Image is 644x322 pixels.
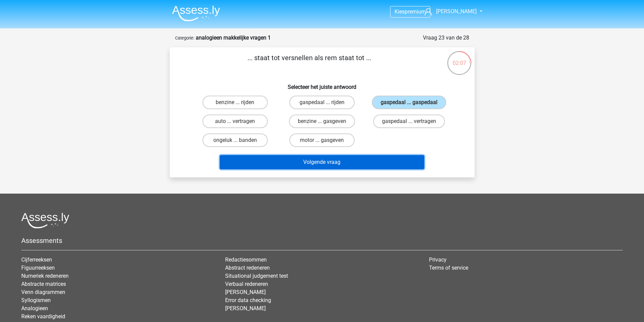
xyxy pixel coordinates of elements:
label: benzine ... gasgeven [289,115,355,128]
a: Redactiesommen [225,256,267,263]
h6: Selecteer het juiste antwoord [181,78,464,90]
a: Kiespremium [390,7,430,16]
a: Figuurreeksen [21,265,55,271]
a: Numeriek redeneren [21,273,69,279]
a: Privacy [429,256,447,263]
div: 02:07 [447,50,472,67]
a: Abstracte matrices [21,281,66,287]
label: gaspedaal ... rijden [289,96,355,109]
span: Kies [395,8,405,15]
span: premium [405,8,426,15]
label: gaspedaal ... gaspedaal [372,96,446,109]
a: Analogieen [21,305,48,312]
h5: Assessments [21,237,623,245]
strong: analogieen makkelijke vragen 1 [196,34,271,41]
label: benzine ... rijden [202,96,268,109]
span: [PERSON_NAME] [436,8,477,15]
a: Reken vaardigheid [21,313,65,320]
a: Cijferreeksen [21,256,52,263]
a: Venn diagrammen [21,289,65,295]
img: Assessly [172,5,220,21]
button: Volgende vraag [220,155,424,169]
small: Categorie: [175,35,194,41]
a: Syllogismen [21,297,51,303]
a: [PERSON_NAME] [225,305,266,312]
a: [PERSON_NAME] [225,289,266,295]
label: ongeluk ... banden [202,133,268,147]
a: Error data checking [225,297,271,303]
img: Assessly logo [21,213,69,228]
label: gaspedaal ... vertragen [373,115,445,128]
p: ... staat tot versnellen als rem staat tot ... [181,53,438,73]
a: [PERSON_NAME] [422,7,477,16]
label: auto ... vertragen [202,115,268,128]
a: Verbaal redeneren [225,281,268,287]
a: Terms of service [429,265,468,271]
a: Abstract redeneren [225,265,270,271]
div: Vraag 23 van de 28 [423,34,469,42]
label: motor ... gasgeven [289,133,355,147]
a: Situational judgement test [225,273,288,279]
